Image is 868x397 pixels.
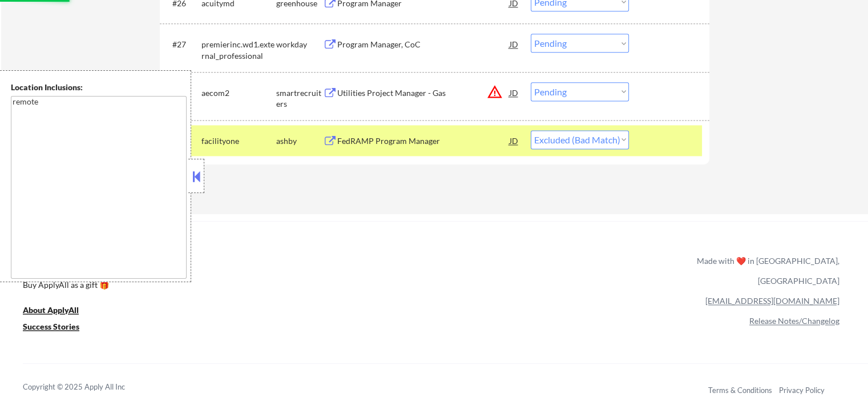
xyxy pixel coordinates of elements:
[692,251,839,291] div: Made with ❤️ in [GEOGRAPHIC_DATA], [GEOGRAPHIC_DATA]
[487,84,503,100] button: warning_amber
[23,267,458,279] a: Refer & earn free applications 👯‍♀️
[779,386,825,395] a: Privacy Policy
[201,135,276,147] div: facilityone
[23,322,79,331] u: Success Stories
[23,281,137,289] div: Buy ApplyAll as a gift 🎁
[23,382,154,393] div: Copyright © 2025 Apply All Inc
[201,39,276,61] div: premierinc.wd1.external_professional
[23,279,137,293] a: Buy ApplyAll as a gift 🎁
[276,39,323,50] div: workday
[201,87,276,99] div: aecom2
[11,82,187,93] div: Location Inclusions:
[23,304,95,318] a: About ApplyAll
[337,39,510,50] div: Program Manager, CoC
[508,82,520,103] div: JD
[337,135,510,147] div: FedRAMP Program Manager
[276,87,323,110] div: smartrecruiters
[172,39,192,50] div: #27
[705,296,839,306] a: [EMAIL_ADDRESS][DOMAIN_NAME]
[276,135,323,147] div: ashby
[508,34,520,54] div: JD
[749,316,839,326] a: Release Notes/Changelog
[23,305,79,315] u: About ApplyAll
[508,130,520,151] div: JD
[337,87,510,99] div: Utilities Project Manager - Gas
[708,386,772,395] a: Terms & Conditions
[23,320,95,335] a: Success Stories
